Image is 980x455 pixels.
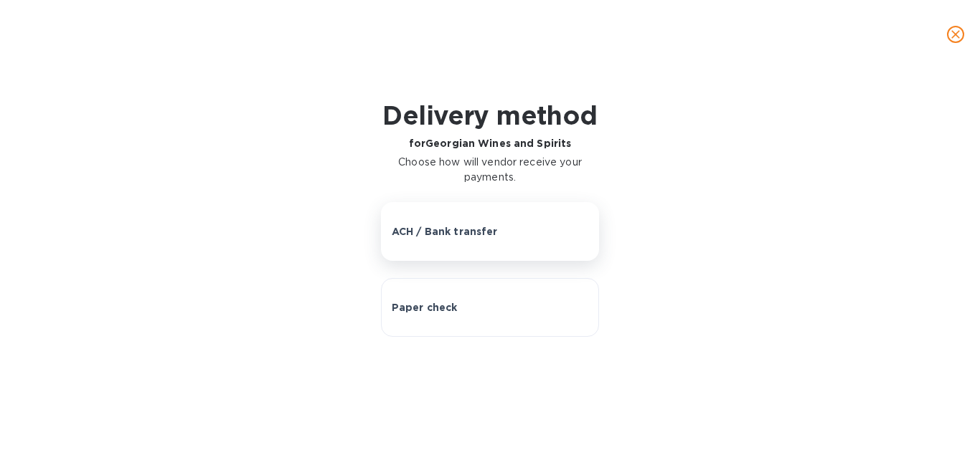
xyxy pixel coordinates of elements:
[381,278,600,337] button: Paper check
[392,300,458,315] p: Paper check
[381,155,600,185] p: Choose how will vendor receive your payments.
[938,17,973,52] button: close
[392,224,498,239] p: ACH / Bank transfer
[381,100,600,130] h1: Delivery method
[409,138,572,149] b: for Georgian Wines and Spirits
[381,202,600,261] button: ACH / Bank transfer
